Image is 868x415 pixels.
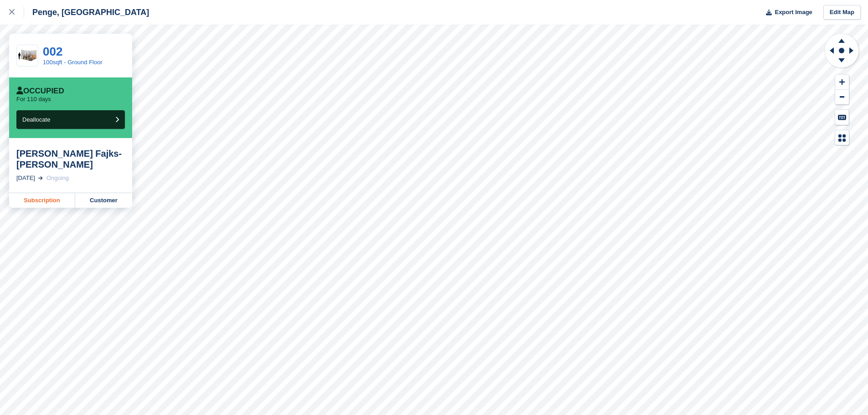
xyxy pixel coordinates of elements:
[835,75,849,90] button: Zoom In
[43,45,62,58] a: 002
[16,87,64,96] div: Occupied
[16,174,35,183] div: [DATE]
[75,193,132,208] a: Customer
[43,59,103,66] a: 100sqft - Ground Floor
[46,174,69,183] div: Ongoing
[16,148,125,170] div: [PERSON_NAME] Fajks-[PERSON_NAME]
[22,116,50,123] span: Deallocate
[823,5,861,20] a: Edit Map
[17,48,38,64] img: 100-sqft-unit.jpg
[760,5,812,20] button: Export Image
[835,90,849,105] button: Zoom Out
[16,110,125,129] button: Deallocate
[16,96,51,103] p: For 110 days
[9,193,75,208] a: Subscription
[835,110,849,125] button: Keyboard Shortcuts
[38,176,43,180] img: arrow-right-light-icn-cde0832a797a2874e46488d9cf13f60e5c3a73dbe684e267c42b8395dfbc2abf.svg
[835,130,849,145] button: Map Legend
[24,7,149,18] div: Penge, [GEOGRAPHIC_DATA]
[775,8,812,17] span: Export Image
